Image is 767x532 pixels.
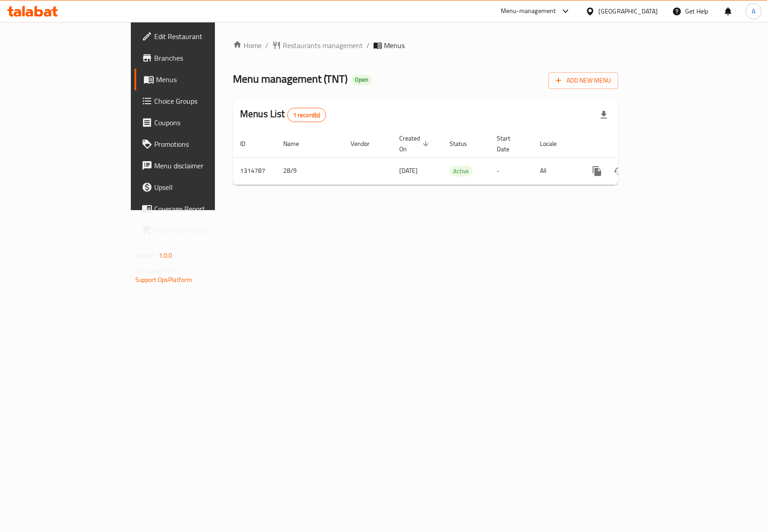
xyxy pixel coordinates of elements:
[586,160,608,182] button: more
[288,111,326,119] span: 1 record(s)
[276,157,343,185] td: 28/9
[501,6,556,17] div: Menu-management
[135,265,177,277] span: Get support on:
[450,166,473,176] span: Active
[233,40,618,51] nav: breadcrumb
[134,112,259,133] a: Coupons
[134,220,259,241] a: Grocery Checklist
[608,160,629,182] button: Change Status
[351,138,381,149] span: Vendor
[752,6,755,16] span: A
[154,139,252,149] span: Promotions
[154,53,252,63] span: Branches
[283,40,363,51] span: Restaurants management
[134,47,259,69] a: Branches
[579,130,680,158] th: Actions
[540,138,568,149] span: Locale
[366,40,370,51] li: /
[134,26,259,47] a: Edit Restaurant
[265,40,268,51] li: /
[159,250,173,261] span: 1.0.0
[154,225,252,236] span: Grocery Checklist
[154,160,252,171] span: Menu disclaimer
[135,274,192,286] a: Support.OpsPlatform
[533,157,579,185] td: All
[134,155,259,176] a: Menu disclaimer
[154,96,252,106] span: Choice Groups
[134,198,259,220] a: Coverage Report
[399,165,418,176] span: [DATE]
[134,133,259,155] a: Promotions
[135,250,157,261] span: Version:
[497,133,522,154] span: Start Date
[399,133,432,154] span: Created On
[240,107,326,122] h2: Menus List
[287,108,326,122] div: Total records count
[240,138,257,149] span: ID
[134,90,259,112] a: Choice Groups
[556,75,611,86] span: Add New Menu
[154,117,252,128] span: Coupons
[154,31,252,42] span: Edit Restaurant
[450,138,479,149] span: Status
[154,203,252,214] span: Coverage Report
[593,104,615,126] div: Export file
[233,69,348,89] span: Menu management ( TNT )
[384,40,405,51] span: Menus
[351,75,372,85] div: Open
[351,76,372,84] span: Open
[134,176,259,198] a: Upsell
[598,6,658,16] div: [GEOGRAPHIC_DATA]
[154,182,252,193] span: Upsell
[272,40,363,51] a: Restaurants management
[283,138,311,149] span: Name
[233,130,680,185] table: enhanced table
[548,72,618,89] button: Add New Menu
[156,74,252,85] span: Menus
[134,69,259,90] a: Menus
[490,157,533,185] td: -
